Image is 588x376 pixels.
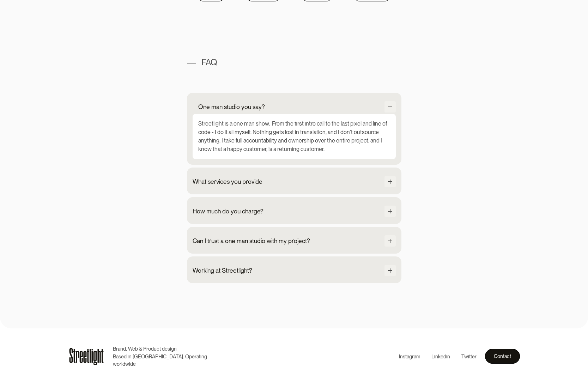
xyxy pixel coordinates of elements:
p: Brand, Web & Product design [113,345,217,353]
div: Streetlight is a one man show. From the first intro call to the last pixel and line of code - I d... [193,114,396,159]
a: Instagram [393,351,426,362]
h1: — FAQ [187,58,401,67]
a: Linkedin [426,351,456,362]
div: Linkedin [431,353,450,360]
div: Instagram [399,353,420,360]
a: Twitter [456,351,482,362]
p: Based in [GEOGRAPHIC_DATA]. Operating worldwide [113,353,217,368]
div: What services you provide [193,177,262,186]
div: Twitter [461,353,477,360]
div: One man studio you say? [198,102,265,111]
div: Contact [494,352,511,360]
div: How much do you charge? [193,207,263,216]
div: Can I trust a one man studio with my project? [193,236,310,245]
div: Working at Streetlight? [193,266,252,275]
a: Contact [485,349,520,364]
